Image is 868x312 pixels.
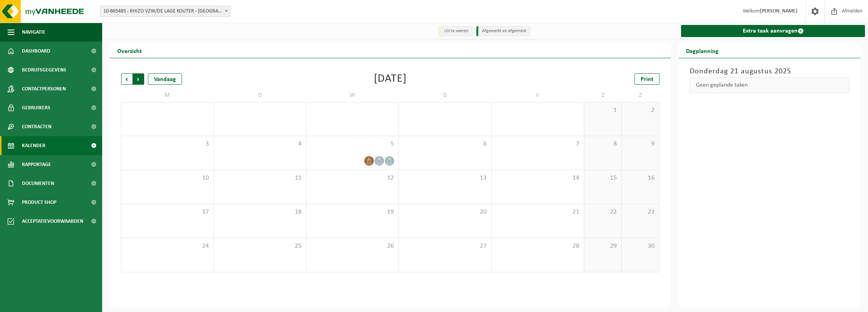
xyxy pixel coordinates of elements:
span: 13 [403,174,487,182]
span: 19 [310,208,395,216]
span: 27 [403,242,487,250]
span: 10-865485 - RHIZO VZW/DE LAGE KOUTER - KORTRIJK [100,6,230,17]
span: Documenten [22,174,54,193]
span: 24 [125,242,210,250]
h2: Dagplanning [678,43,726,58]
span: 25 [218,242,302,250]
strong: [PERSON_NAME] [760,8,798,14]
span: Bedrijfsgegevens [22,61,66,79]
span: Contracten [22,117,51,136]
td: W [306,88,399,102]
div: [DATE] [374,73,407,85]
span: 15 [588,174,618,182]
h3: Donderdag 21 augustus 2025 [690,66,849,77]
span: 22 [588,208,618,216]
span: Volgende [133,73,144,85]
span: Contactpersonen [22,79,66,98]
span: Navigatie [22,23,45,42]
span: 17 [125,208,210,216]
span: Dashboard [22,42,50,61]
span: 12 [310,174,395,182]
span: 10 [125,174,210,182]
span: 28 [495,242,580,250]
span: 16 [625,174,655,182]
span: 7 [495,140,580,148]
li: Uit te voeren [439,26,473,36]
span: 10-865485 - RHIZO VZW/DE LAGE KOUTER - KORTRIJK [100,6,230,17]
a: Extra taak aanvragen [681,25,865,37]
span: 3 [125,140,210,148]
span: 2 [625,106,655,115]
span: Vorige [121,73,132,85]
td: Z [622,88,660,102]
span: 6 [403,140,487,148]
span: 21 [495,208,580,216]
span: 5 [310,140,395,148]
li: Afgewerkt en afgemeld [476,26,530,36]
div: Geen geplande taken [690,77,849,93]
div: Vandaag [148,73,182,85]
span: Gebruikers [22,98,50,117]
span: 23 [625,208,655,216]
td: Z [584,88,622,102]
td: M [121,88,214,102]
td: D [399,88,492,102]
span: Rapportage [22,155,51,174]
span: Product Shop [22,193,56,212]
span: 30 [625,242,655,250]
span: Print [641,76,653,82]
h2: Overzicht [110,43,149,58]
span: 9 [625,140,655,148]
span: 18 [218,208,302,216]
td: V [492,88,584,102]
a: Print [635,73,660,85]
span: 29 [588,242,618,250]
span: 4 [218,140,302,148]
td: D [214,88,306,102]
span: 14 [495,174,580,182]
span: 11 [218,174,302,182]
span: Acceptatievoorwaarden [22,212,83,231]
span: 1 [588,106,618,115]
span: 8 [588,140,618,148]
span: 20 [403,208,487,216]
span: Kalender [22,136,45,155]
span: 26 [310,242,395,250]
